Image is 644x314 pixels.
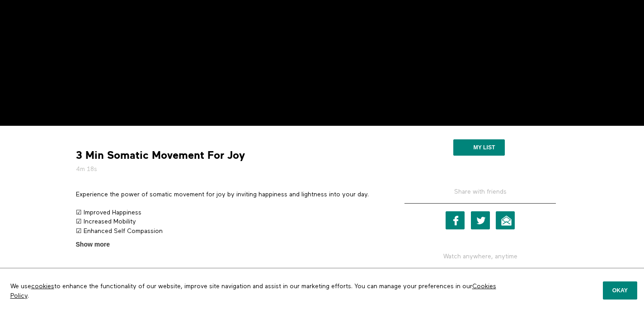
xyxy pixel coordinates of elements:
[76,165,379,174] h5: 4m 18s
[10,283,496,299] a: Cookies Policy
[404,187,556,204] h5: Share with friends
[4,275,505,307] p: We use to enhance the functionality of our website, improve site navigation and assist in our mar...
[76,240,110,249] span: Show more
[471,211,490,229] a: Twitter
[76,148,245,162] strong: 3 Min Somatic Movement For Joy
[404,245,556,268] h5: Watch anywhere, anytime
[446,211,465,229] a: Facebook
[603,281,637,300] button: Okay
[31,283,54,290] a: cookies
[453,139,504,156] button: My list
[496,211,515,229] a: Email
[76,190,379,199] p: Experience the power of somatic movement for joy by inviting happiness and lightness into your day.
[76,208,379,236] p: ☑ Improved Happiness ☑ Increased Mobility ☑ Enhanced Self Compassion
